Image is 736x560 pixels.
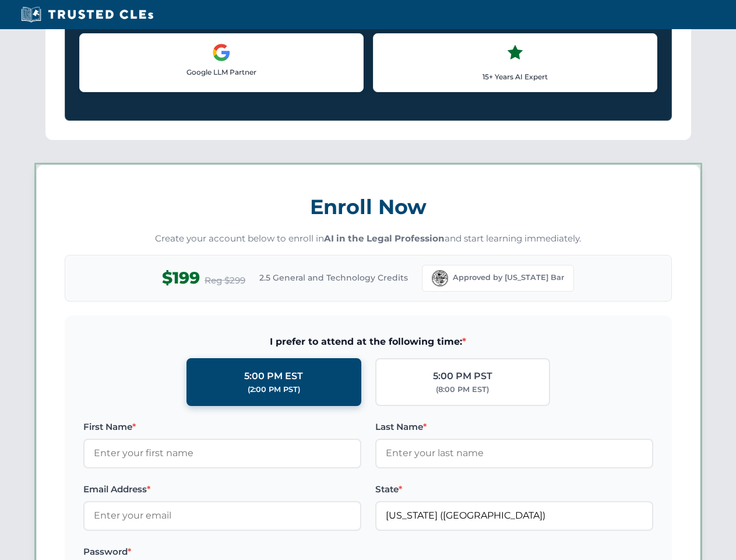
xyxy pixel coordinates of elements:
input: Enter your first name [83,439,361,468]
label: Password [83,545,361,559]
div: 5:00 PM EST [244,369,303,384]
strong: AI in the Legal Profession [324,233,445,244]
img: Trusted CLEs [17,6,157,23]
label: First Name [83,420,361,434]
div: (2:00 PM PST) [248,384,300,395]
input: Enter your last name [375,439,653,468]
img: Florida Bar [432,270,448,286]
p: Google LLM Partner [89,66,354,78]
label: Email Address [83,482,361,496]
input: Florida (FL) [375,501,653,530]
span: $199 [162,265,200,291]
p: 15+ Years AI Expert [383,71,647,82]
span: 2.5 General and Technology Credits [259,271,408,284]
h3: Enroll Now [65,188,672,225]
span: I prefer to attend at the following time: [83,334,653,349]
div: 5:00 PM PST [433,369,492,384]
label: State [375,482,653,496]
label: Last Name [375,420,653,434]
span: Approved by [US_STATE] Bar [453,272,564,283]
input: Enter your email [83,501,361,530]
p: Create your account below to enroll in and start learning immediately. [65,232,672,246]
img: Google [212,43,231,62]
span: Reg $299 [205,274,245,288]
div: (8:00 PM EST) [436,384,489,395]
